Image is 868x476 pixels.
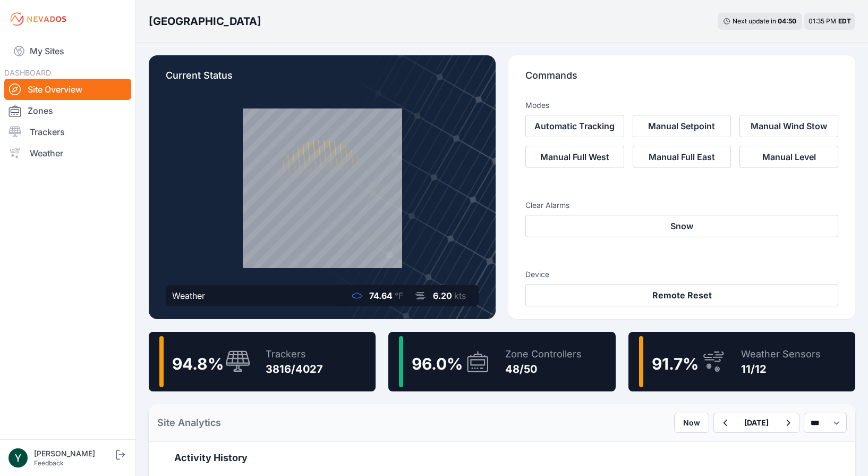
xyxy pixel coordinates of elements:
div: 11/12 [741,362,821,377]
span: 96.0 % [412,354,463,373]
span: DASHBOARD [4,68,51,77]
h3: Modes [525,100,549,111]
a: 94.8%Trackers3816/4027 [149,332,376,391]
div: Zone Controllers [505,347,582,362]
span: Next update in [733,17,776,25]
div: [PERSON_NAME] [34,448,114,459]
a: Feedback [34,459,64,467]
div: 48/50 [505,362,582,377]
a: Trackers [4,121,131,143]
span: 91.7 % [652,354,699,373]
button: Manual Full West [525,146,624,168]
div: 04 : 50 [778,17,797,26]
p: Commands [525,68,838,91]
span: 74.64 [369,290,393,301]
button: Manual Full East [633,146,731,168]
h3: Clear Alarms [525,200,838,211]
button: Manual Level [739,146,838,168]
span: 6.20 [433,290,452,301]
a: 91.7%Weather Sensors11/12 [628,332,855,391]
div: Weather Sensors [741,347,821,362]
button: Remote Reset [525,284,838,306]
h2: Activity History [174,450,830,465]
div: Trackers [266,347,323,362]
span: 94.8 % [172,354,224,373]
span: °F [395,290,403,301]
a: Zones [4,100,131,121]
div: Weather [172,289,205,302]
p: Current Status [166,68,479,91]
span: kts [454,290,466,301]
a: My Sites [4,38,131,64]
div: 3816/4027 [266,362,323,377]
img: Yezin Taha [8,448,28,467]
button: Automatic Tracking [525,115,624,137]
h3: Device [525,269,838,280]
button: Manual Wind Stow [739,115,838,137]
img: Nevados [8,11,68,28]
nav: Breadcrumb [149,7,261,35]
button: Snow [525,215,838,237]
a: 96.0%Zone Controllers48/50 [388,332,615,391]
a: Site Overview [4,79,131,100]
button: Manual Setpoint [633,115,731,137]
button: Now [674,413,709,433]
a: Weather [4,143,131,164]
h3: [GEOGRAPHIC_DATA] [149,14,261,29]
span: 01:35 PM [809,17,836,25]
h2: Site Analytics [157,415,221,430]
span: EDT [838,17,851,25]
button: [DATE] [736,413,777,432]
